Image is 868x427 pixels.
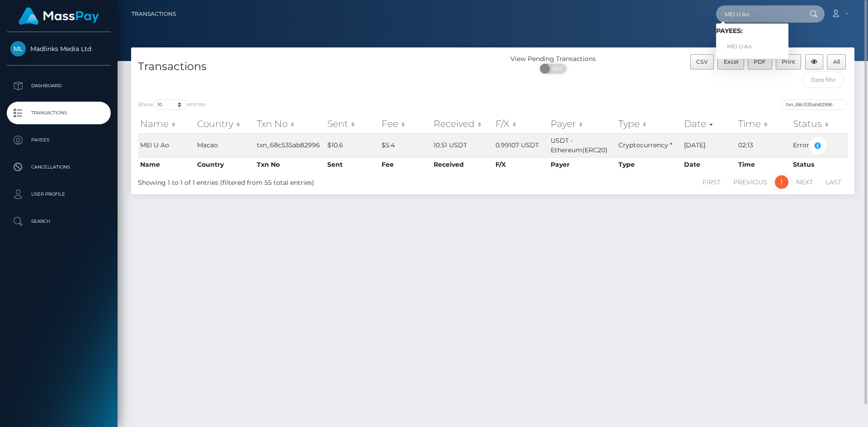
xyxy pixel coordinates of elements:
th: Name [138,157,195,172]
th: Received [431,157,493,172]
h6: Payees: [716,27,788,35]
a: Transactions [7,102,111,124]
span: PDF [754,58,766,65]
th: Fee [379,157,432,172]
th: Sent [325,157,379,172]
span: Madlinks Media Ltd [7,45,111,53]
td: $10.6 [325,133,379,157]
th: Received: activate to sort column ascending [431,115,493,133]
th: F/X [493,157,548,172]
span: OFF [545,64,567,74]
th: Payer [548,157,617,172]
th: Date [682,157,736,172]
input: Date filter [802,71,844,88]
img: Madlinks Media Ltd [10,41,26,56]
a: 1 [775,175,788,189]
span: All [833,58,840,65]
a: Dashboard [7,75,111,97]
div: View Pending Transactions [493,54,613,64]
th: Type [616,157,681,172]
a: Cancellations [7,156,111,178]
th: Txn No [255,157,325,172]
span: CSV [696,58,708,65]
th: Time [736,157,791,172]
select: Showentries [153,99,187,110]
span: MEI U Ao [140,141,169,149]
p: Transactions [10,106,107,120]
span: Print [782,58,795,65]
button: Print [776,54,802,70]
h4: Transactions [138,59,486,75]
th: Country: activate to sort column ascending [195,115,255,133]
span: Excel [724,58,738,65]
td: Error [791,133,848,157]
a: Payees [7,129,111,151]
th: Fee: activate to sort column ascending [379,115,432,133]
p: Cancellations [10,160,107,174]
td: 10.51 USDT [431,133,493,157]
a: Transactions [132,5,176,23]
th: Status: activate to sort column ascending [791,115,848,133]
input: Search transactions [782,99,848,110]
a: User Profile [7,183,111,206]
p: Dashboard [10,79,107,93]
th: Sent: activate to sort column ascending [325,115,379,133]
th: Country [195,157,255,172]
th: Txn No: activate to sort column ascending [255,115,325,133]
th: F/X: activate to sort column ascending [493,115,548,133]
td: 0.99107 USDT [493,133,548,157]
td: $5.4 [379,133,432,157]
a: Search [7,210,111,233]
th: Payer: activate to sort column ascending [548,115,617,133]
th: Time: activate to sort column ascending [736,115,791,133]
th: Type: activate to sort column ascending [616,115,681,133]
td: txn_68c535ab82996 [255,133,325,157]
button: CSV [690,54,714,70]
label: Show entries [138,99,206,110]
input: Search... [716,5,801,23]
th: Status [791,157,848,172]
p: User Profile [10,188,107,201]
button: Column visibility [805,54,824,70]
a: MEI U Ao [716,38,788,55]
th: Date: activate to sort column ascending [682,115,736,133]
button: All [827,54,846,70]
img: MassPay Logo [19,7,99,25]
td: Macao [195,133,255,157]
p: Payees [10,133,107,147]
p: Search [10,215,107,228]
th: Name: activate to sort column ascending [138,115,195,133]
button: PDF [748,54,772,70]
td: 02:13 [736,133,791,157]
td: Cryptocurrency * [616,133,681,157]
span: USDT - Ethereum(ERC20) [551,136,608,154]
td: [DATE] [682,133,736,157]
button: Excel [717,54,744,70]
div: Showing 1 to 1 of 1 entries (filtered from 55 total entries) [138,174,426,188]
